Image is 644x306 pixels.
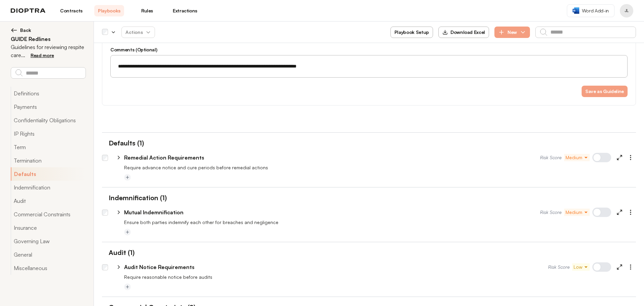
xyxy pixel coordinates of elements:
[124,219,636,226] p: Ensure both parties indemnify each other for breaches and negligence
[124,274,636,280] p: Require reasonable notice before audits
[582,7,609,14] span: Word Add-in
[11,181,86,194] button: Indemnification
[11,127,86,140] button: IP Rights
[110,46,628,53] h3: Comments (Optional)
[566,154,588,161] span: Medium
[564,154,590,161] button: Medium
[102,138,144,148] h1: Defaults (1)
[102,248,135,258] h1: Audit (1)
[11,234,86,248] button: Governing Law
[124,154,204,162] p: Remedial Action Requirements
[11,154,86,167] button: Termination
[573,7,579,14] img: word
[11,87,86,100] button: Definitions
[11,100,86,114] button: Payments
[11,114,86,127] button: Confidentiality Obligations
[564,209,590,216] button: Medium
[620,4,633,17] button: Profile menu
[124,164,636,171] p: Require advance notice and cure periods before remedial actions
[132,5,162,16] a: Rules
[11,27,17,34] img: left arrow
[582,86,628,97] button: Save as Guideline
[120,26,156,38] span: Actions
[11,43,86,59] p: Guidelines for reviewing respite care
[11,261,86,275] button: Miscellaneous
[56,5,86,16] a: Contracts
[438,27,489,38] button: Download Excel
[124,174,131,181] button: Add tag
[94,5,124,16] a: Playbooks
[124,263,195,271] p: Audit Notice Requirements
[540,154,561,161] span: Risk Score
[494,27,530,38] button: New
[102,193,167,203] h1: Indemnification (1)
[11,208,86,221] button: Commercial Constraints
[11,8,46,13] img: logo
[11,194,86,208] button: Audit
[124,208,183,216] p: Mutual Indemnification
[11,27,86,34] button: Back
[21,52,25,58] span: ...
[566,209,588,216] span: Medium
[20,27,31,34] span: Back
[574,264,588,270] span: Low
[11,35,86,43] h2: GUIDE Redlines
[567,4,614,17] a: Word Add-in
[11,248,86,261] button: General
[124,283,131,290] button: Add tag
[548,264,570,270] span: Risk Score
[170,5,200,16] a: Extractions
[540,209,561,216] span: Risk Score
[11,140,86,154] button: Term
[11,221,86,234] button: Insurance
[11,167,86,181] button: Defaults
[102,29,108,35] div: Select all
[124,229,131,235] button: Add tag
[121,27,155,38] button: Actions
[572,263,590,271] button: Low
[390,27,433,38] button: Playbook Setup
[31,52,54,58] span: Read more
